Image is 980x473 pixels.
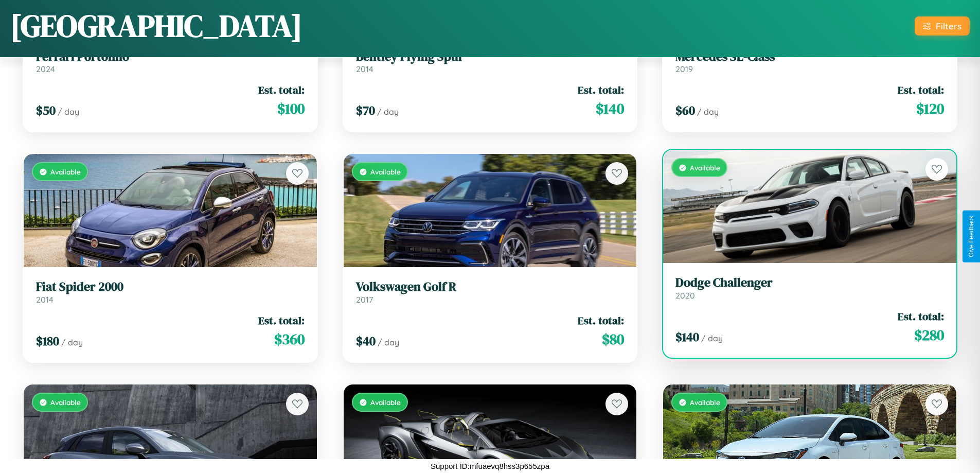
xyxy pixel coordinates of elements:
[258,313,305,328] span: Est. total:
[58,107,79,117] span: / day
[36,49,305,75] a: Ferrari Portofino2024
[578,82,624,97] span: Est. total:
[36,64,55,74] span: 2024
[50,167,81,176] span: Available
[36,279,305,305] a: Fiat Spider 20002014
[602,329,624,349] span: $ 80
[356,332,376,349] span: $ 40
[675,290,695,301] span: 2020
[277,98,305,119] span: $ 100
[10,5,302,47] h1: [GEOGRAPHIC_DATA]
[675,49,944,75] a: Mercedes SL-Class2019
[356,279,625,294] h3: Volkswagen Golf R
[916,98,944,119] span: $ 120
[968,216,975,257] div: Give Feedback
[274,329,305,349] span: $ 360
[675,275,944,301] a: Dodge Challenger2020
[50,398,81,407] span: Available
[370,167,401,176] span: Available
[675,328,699,345] span: $ 140
[356,294,373,305] span: 2017
[675,102,695,119] span: $ 60
[936,21,961,31] div: Filters
[431,459,549,473] p: Support ID: mfuaevq8hss3p655zpa
[378,337,399,347] span: / day
[596,98,624,119] span: $ 140
[915,16,970,36] button: Filters
[36,294,54,305] span: 2014
[356,279,625,305] a: Volkswagen Golf R2017
[377,107,399,117] span: / day
[675,275,944,290] h3: Dodge Challenger
[690,163,720,172] span: Available
[36,332,59,349] span: $ 180
[258,82,305,97] span: Est. total:
[356,64,373,74] span: 2014
[61,337,83,347] span: / day
[356,102,375,119] span: $ 70
[697,107,719,117] span: / day
[898,309,944,324] span: Est. total:
[578,313,624,328] span: Est. total:
[675,64,693,74] span: 2019
[898,82,944,97] span: Est. total:
[914,325,944,345] span: $ 280
[690,398,720,407] span: Available
[701,333,723,343] span: / day
[370,398,401,407] span: Available
[36,279,305,294] h3: Fiat Spider 2000
[36,102,56,119] span: $ 50
[356,49,625,75] a: Bentley Flying Spur2014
